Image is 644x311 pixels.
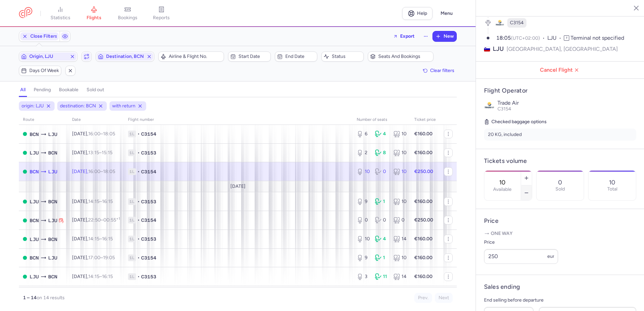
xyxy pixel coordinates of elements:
span: • [137,273,140,280]
a: Help [402,7,432,20]
time: 18:05 [496,35,511,41]
span: – [88,255,115,261]
button: Origin, LJU [19,51,77,62]
strong: €160.00 [414,131,432,137]
span: 1L [128,198,136,205]
div: 10 [393,168,406,175]
img: Trade Air logo [484,100,495,111]
a: statistics [43,6,77,21]
figure: C3 airline logo [495,18,505,28]
div: 10 [357,168,369,175]
span: – [88,150,112,155]
th: Ticket price [410,115,440,125]
time: 16:00 [88,169,100,174]
span: Export [400,34,415,39]
span: LJU [30,236,39,243]
div: 10 [393,131,406,137]
button: Clear filters [421,66,457,76]
span: Status [332,54,361,59]
span: [DATE] [230,184,246,189]
p: End selling before departure [484,296,636,304]
div: 8 [375,149,388,156]
span: 1L [128,273,136,280]
span: [DATE], [72,150,112,155]
strong: €160.00 [414,255,432,261]
span: • [137,198,140,205]
span: [DATE], [72,169,115,174]
div: 1 [375,198,388,205]
a: bookings [111,6,144,21]
p: One way [484,230,636,237]
span: • [137,236,140,242]
h4: sold out [87,87,104,93]
h5: Checked baggage options [484,118,636,126]
span: BCN [30,254,39,262]
div: 0 [393,217,406,223]
time: 16:15 [102,236,113,242]
span: • [137,168,140,175]
p: Sold [555,186,565,192]
span: with return [112,103,135,109]
time: 14:15 [88,236,99,242]
span: [DATE], [72,199,113,204]
time: 22:50 [88,217,101,223]
button: Next [435,293,453,303]
span: [GEOGRAPHIC_DATA], [GEOGRAPHIC_DATA] [507,45,618,53]
button: Export [389,31,419,42]
p: Trade Air [497,100,636,106]
span: Close Filters [30,34,57,39]
span: C3153 [141,198,156,205]
span: End date [285,54,315,59]
span: LJU [30,149,39,157]
button: Menu [437,7,457,20]
span: C3154 [497,106,511,112]
button: Destination, BCN [96,51,154,62]
span: [DATE], [72,131,115,137]
div: 10 [357,236,369,242]
span: – [88,199,113,204]
a: reports [144,6,178,21]
span: BCN [48,236,57,243]
span: LJU [547,34,564,42]
p: 0 [558,179,562,186]
span: • [137,254,140,261]
span: C3154 [141,254,156,261]
span: LJU [30,273,39,280]
div: 9 [357,198,369,205]
h4: Sales ending [484,283,520,291]
div: 14 [393,236,406,242]
div: 4 [375,131,388,137]
span: El Prat De Llobregat, Barcelona, Spain [48,149,57,157]
time: 17:00 [88,255,100,261]
span: destination: BCN [60,103,96,109]
div: 0 [357,217,369,223]
div: 0 [375,217,388,223]
span: – [88,217,120,223]
span: – [88,169,115,174]
span: Origin, LJU [29,54,67,59]
button: New [433,31,456,41]
h4: Tickets volume [484,157,636,165]
span: LJU [48,131,57,138]
h4: bookable [59,87,78,93]
span: 1L [128,168,136,175]
time: 13:15 [88,150,99,155]
a: flights [77,6,111,21]
time: 14:15 [88,199,99,204]
span: C3154 [141,217,156,223]
span: flights [87,15,101,21]
th: number of seats [353,115,410,125]
span: C3153 [141,273,156,280]
div: 9 [357,254,369,261]
span: statistics [51,15,70,21]
span: – [88,131,115,137]
span: C3154 [141,168,156,175]
span: 1L [128,217,136,223]
button: Prev. [414,293,432,303]
div: 11 [375,273,388,280]
span: BCN [30,131,39,138]
span: BCN [30,217,39,224]
span: OPEN [23,151,27,155]
span: – [88,236,113,242]
time: 19:05 [103,255,115,261]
